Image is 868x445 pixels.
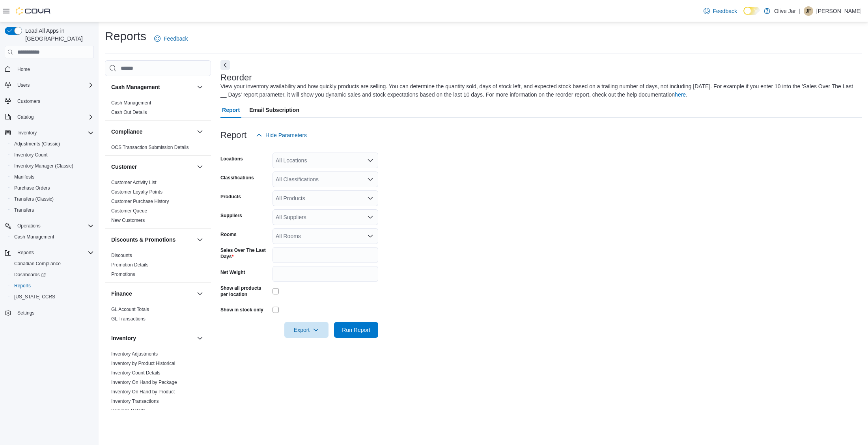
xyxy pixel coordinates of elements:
span: Inventory Manager (Classic) [11,161,94,171]
a: OCS Transaction Submission Details [111,145,189,150]
a: Inventory On Hand by Product [111,389,175,395]
span: Inventory Count [14,152,48,158]
span: Cash Out Details [111,109,147,115]
a: Promotion Details [111,262,149,268]
button: Customer [195,162,205,171]
h3: Reorder [220,73,252,82]
span: Reports [14,248,94,257]
div: Compliance [105,143,211,155]
a: Promotions [111,272,135,277]
button: Settings [2,307,97,318]
a: Cash Out Details [111,110,147,115]
span: Inventory [17,130,37,136]
div: Customer [105,178,211,228]
label: Show in stock only [220,307,263,313]
button: Catalog [2,112,97,123]
a: Inventory On Hand by Package [111,380,177,385]
h3: Customer [111,163,137,171]
p: | [799,6,801,16]
span: Feedback [164,35,188,43]
span: Canadian Compliance [11,259,94,268]
nav: Complex example [5,60,94,339]
span: Washington CCRS [11,292,94,302]
span: Run Report [342,326,370,334]
button: Open list of options [367,176,373,182]
span: Canadian Compliance [14,261,61,267]
button: Run Report [334,322,378,338]
span: Cash Management [111,100,151,106]
p: [PERSON_NAME] [816,6,862,16]
a: Purchase Orders [11,183,53,193]
span: Transfers (Classic) [11,194,94,204]
span: Settings [14,308,94,318]
a: New Customers [111,218,145,223]
span: Manifests [11,172,94,182]
span: Promotion Details [111,262,149,268]
button: Inventory Count [8,149,97,160]
a: Transfers [11,205,37,215]
span: Inventory Manager (Classic) [14,163,73,169]
a: Customer Purchase History [111,199,169,204]
button: Open list of options [367,214,373,220]
span: Catalog [14,112,94,122]
button: Inventory [14,128,40,138]
span: Cash Management [11,232,94,242]
a: Transfers (Classic) [11,194,57,204]
button: Canadian Compliance [8,258,97,269]
label: Sales Over The Last Days [220,247,269,260]
span: Purchase Orders [11,183,94,193]
button: Open list of options [367,157,373,164]
span: Discounts [111,252,132,259]
span: Reports [14,283,31,289]
button: Hide Parameters [253,127,310,143]
span: Customer Queue [111,208,147,214]
span: Transfers [11,205,94,215]
a: here [675,91,686,98]
a: GL Transactions [111,316,146,322]
a: Manifests [11,172,37,182]
button: Inventory Manager (Classic) [8,160,97,171]
div: Discounts & Promotions [105,251,211,282]
span: JF [806,6,811,16]
a: Feedback [700,3,740,19]
a: Cash Management [11,232,57,242]
span: Load All Apps in [GEOGRAPHIC_DATA] [22,27,94,43]
span: Email Subscription [249,102,299,118]
button: Next [220,60,230,70]
span: Transfers (Classic) [14,196,54,202]
span: [US_STATE] CCRS [14,294,55,300]
button: Operations [14,221,44,231]
span: Users [14,80,94,90]
div: View your inventory availability and how quickly products are selling. You can determine the quan... [220,82,858,99]
h3: Cash Management [111,83,160,91]
div: Cash Management [105,98,211,120]
button: Discounts & Promotions [195,235,205,244]
a: Inventory Manager (Classic) [11,161,77,171]
span: Settings [17,310,34,316]
span: Operations [17,223,41,229]
div: Finance [105,305,211,327]
h1: Reports [105,28,146,44]
button: Purchase Orders [8,182,97,194]
span: Inventory Count Details [111,370,161,376]
label: Products [220,194,241,200]
button: [US_STATE] CCRS [8,291,97,302]
a: Inventory Transactions [111,398,159,404]
span: Report [222,102,240,118]
h3: Discounts & Promotions [111,236,175,244]
a: Inventory by Product Historical [111,361,175,366]
h3: Compliance [111,128,142,136]
span: Dashboards [14,272,46,278]
button: Cash Management [8,231,97,242]
button: Compliance [111,128,194,136]
a: Customers [14,97,43,106]
a: Reports [11,281,34,290]
button: Cash Management [111,83,194,91]
button: Reports [8,280,97,291]
button: Users [2,80,97,91]
span: GL Account Totals [111,306,149,313]
button: Transfers (Classic) [8,194,97,205]
a: Canadian Compliance [11,259,64,268]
